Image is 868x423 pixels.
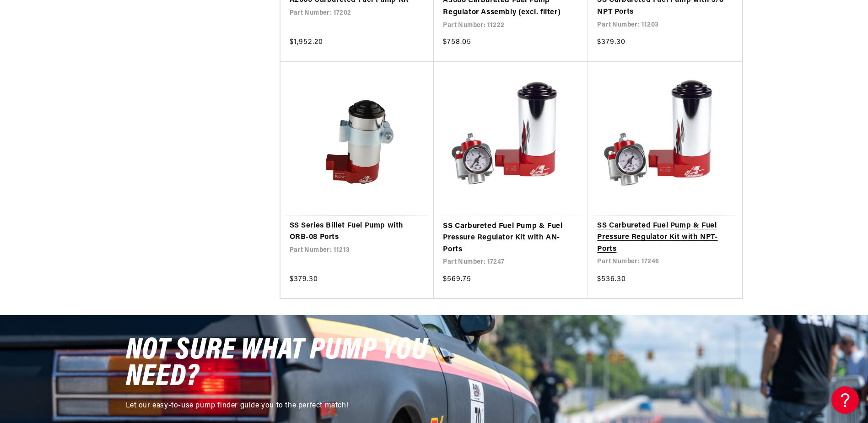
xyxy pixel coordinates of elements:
p: Let our easy-to-use pump finder guide you to the perfect match! [126,400,437,412]
a: SS Carbureted Fuel Pump & Fuel Pressure Regulator Kit with AN- Ports [443,221,579,256]
a: SS Series Billet Fuel Pump with ORB-08 Ports [290,220,425,244]
a: SS Carbureted Fuel Pump & Fuel Pressure Regulator Kit with NPT- Ports [597,220,733,255]
span: NOT SURE WHAT PUMP YOU NEED? [126,336,428,393]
